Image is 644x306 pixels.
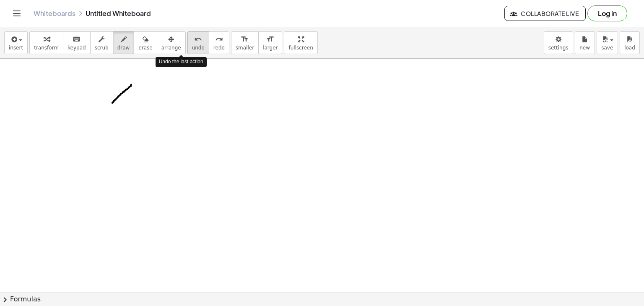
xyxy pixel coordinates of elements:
[63,31,91,54] button: keyboardkeypad
[512,10,579,17] span: Collaborate Live
[209,31,229,54] button: redoredo
[90,31,113,54] button: scrub
[138,45,152,51] span: erase
[73,34,80,44] i: keyboard
[284,31,317,54] button: fullscreen
[157,31,186,54] button: arrange
[213,45,225,51] span: redo
[29,31,63,54] button: transform
[241,34,249,44] i: format_size
[575,31,595,54] button: new
[579,45,590,51] span: new
[4,31,28,54] button: insert
[68,45,86,51] span: keypad
[156,57,207,67] div: Undo the last action
[624,45,635,51] span: load
[231,31,259,54] button: format_sizesmaller
[34,45,59,51] span: transform
[192,45,205,51] span: undo
[194,34,202,44] i: undo
[266,34,274,44] i: format_size
[544,31,573,54] button: settings
[258,31,282,54] button: format_sizelarger
[95,45,109,51] span: scrub
[215,34,223,44] i: redo
[187,31,209,54] button: undoundo
[117,45,130,51] span: draw
[34,9,75,18] a: Whiteboards
[263,45,278,51] span: larger
[236,45,254,51] span: smaller
[134,31,157,54] button: erase
[587,5,627,21] button: Log in
[10,7,23,20] button: Toggle navigation
[620,31,640,54] button: load
[9,45,23,51] span: insert
[597,31,618,54] button: save
[161,45,181,51] span: arrange
[504,6,586,21] button: Collaborate Live
[288,45,313,51] span: fullscreen
[113,31,135,54] button: draw
[601,45,613,51] span: save
[548,45,569,51] span: settings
